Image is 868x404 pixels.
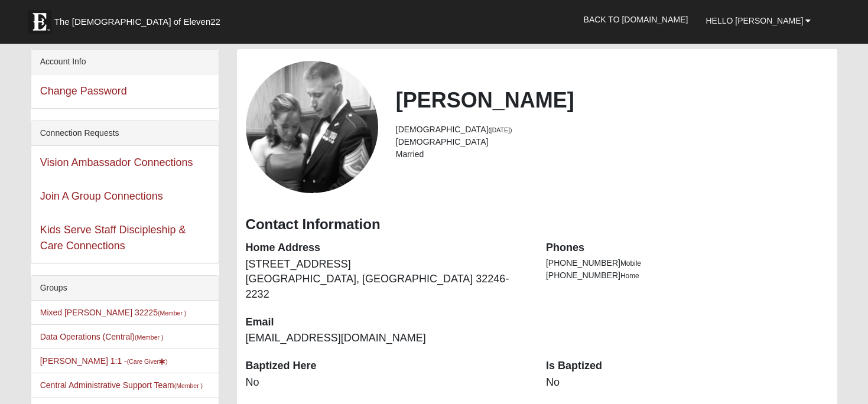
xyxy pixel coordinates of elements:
[396,87,828,113] h2: [PERSON_NAME]
[31,50,219,74] div: Account Info
[40,190,163,202] a: Join A Group Connections
[620,272,639,280] span: Home
[575,5,697,34] a: Back to [DOMAIN_NAME]
[158,309,186,317] small: (Member )
[546,269,828,282] li: [PHONE_NUMBER]
[396,136,828,148] li: [DEMOGRAPHIC_DATA]
[396,148,828,161] li: Married
[246,257,528,302] dd: [STREET_ADDRESS] [GEOGRAPHIC_DATA], [GEOGRAPHIC_DATA] 32246-2232
[396,123,828,136] li: [DEMOGRAPHIC_DATA]
[174,382,203,389] small: (Member )
[488,126,512,133] small: ([DATE])
[246,240,528,256] dt: Home Address
[40,356,168,366] a: [PERSON_NAME] 1:1 -(Care Giver)
[546,359,828,374] dt: Is Baptized
[28,10,51,34] img: Eleven22 logo
[246,216,829,233] h3: Contact Information
[246,375,528,390] dd: No
[246,331,528,346] dd: [EMAIL_ADDRESS][DOMAIN_NAME]
[620,259,641,268] span: Mobile
[31,276,219,301] div: Groups
[22,4,258,34] a: The [DEMOGRAPHIC_DATA] of Eleven22
[706,16,803,25] span: Hello [PERSON_NAME]
[246,61,378,193] a: View Fullsize Photo
[54,16,220,28] span: The [DEMOGRAPHIC_DATA] of Eleven22
[546,240,828,256] dt: Phones
[40,157,193,168] a: Vision Ambassador Connections
[40,332,164,341] a: Data Operations (Central)(Member )
[31,121,219,146] div: Connection Requests
[127,358,168,365] small: (Care Giver )
[546,375,828,390] dd: No
[40,308,187,317] a: Mixed [PERSON_NAME] 32225(Member )
[246,359,528,374] dt: Baptized Here
[40,224,186,252] a: Kids Serve Staff Discipleship & Care Connections
[246,315,528,330] dt: Email
[40,380,203,390] a: Central Administrative Support Team(Member )
[546,257,828,269] li: [PHONE_NUMBER]
[40,85,127,97] a: Change Password
[697,6,820,35] a: Hello [PERSON_NAME]
[135,334,163,341] small: (Member )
